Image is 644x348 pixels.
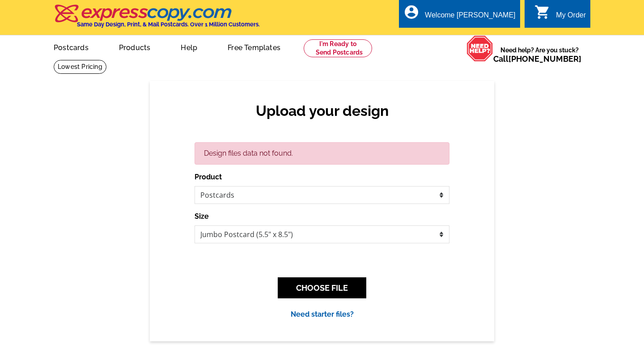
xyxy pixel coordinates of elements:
h4: Same Day Design, Print, & Mail Postcards. Over 1 Million Customers. [77,21,260,28]
a: Same Day Design, Print, & Mail Postcards. Over 1 Million Customers. [54,11,260,28]
span: Need help? Are you stuck? [493,46,586,64]
label: Product [195,172,222,182]
a: Free Templates [213,36,295,57]
a: shopping_cart My Order [534,10,586,21]
div: Design files data not found. [195,142,449,165]
div: My Order [556,11,586,24]
h2: Upload your design [203,102,441,119]
a: Need starter files? [291,310,354,318]
a: Products [105,36,165,57]
a: [PHONE_NUMBER] [508,54,581,64]
span: Call [493,54,581,64]
label: Size [195,211,209,222]
i: account_circle [403,4,419,20]
a: Help [166,36,212,57]
i: shopping_cart [534,4,551,20]
img: help [466,35,493,62]
a: Postcards [39,36,103,57]
div: Welcome [PERSON_NAME] [425,11,515,24]
button: CHOOSE FILE [278,277,366,298]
